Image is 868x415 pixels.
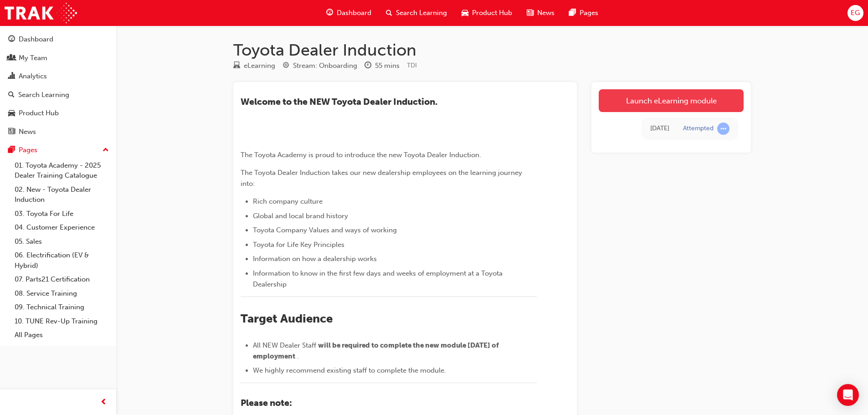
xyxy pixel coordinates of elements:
button: DashboardMy TeamAnalyticsSearch LearningProduct HubNews [4,29,113,142]
a: Launch eLearning module [599,89,744,112]
span: people-icon [8,54,15,62]
span: Dashboard [337,8,371,18]
span: ​Welcome to the NEW Toyota Dealer Induction. [241,97,437,107]
button: EG [847,5,863,21]
span: Pages [580,8,598,18]
div: My Team [19,53,47,63]
div: Pages [19,145,37,155]
div: Duration [365,60,400,72]
span: Information to know in the first few days and weeks of employment at a Toyota Dealership [253,269,504,288]
h1: Toyota Dealer Induction [233,40,751,60]
span: The Toyota Dealer Induction takes our new dealership employees on the learning journey into: [241,169,524,188]
a: 08. Service Training [11,287,113,301]
span: pages-icon [8,146,15,154]
div: Dashboard [19,34,53,45]
div: eLearning [244,61,275,71]
span: prev-icon [100,397,107,408]
span: target-icon [282,62,289,70]
a: Search Learning [4,87,113,103]
a: 05. Sales [11,235,113,249]
a: guage-iconDashboard [319,4,379,22]
a: 10. TUNE Rev-Up Training [11,314,113,328]
span: learningRecordVerb_ATTEMPT-icon [717,123,729,135]
a: pages-iconPages [562,4,606,22]
button: Pages [4,142,113,159]
span: will be required to complete the new module [DATE] of employment [253,341,500,360]
span: All NEW Dealer Staff [253,341,316,349]
span: pages-icon [569,7,576,19]
div: Open Intercom Messenger [837,384,859,406]
span: search-icon [8,91,15,99]
div: Thu Sep 18 2025 11:12:11 GMT+1000 (Australian Eastern Standard Time) [650,123,669,134]
span: We highly recommend existing staff to complete the module. [253,366,446,374]
span: news-icon [527,7,534,19]
div: News [19,127,36,137]
a: car-iconProduct Hub [454,4,519,22]
span: The Toyota Academy is proud to introduce the new Toyota Dealer Induction. [241,151,481,159]
a: 02. New - Toyota Dealer Induction [11,183,113,207]
img: Trak [5,3,77,23]
a: 06. Electrification (EV & Hybrid) [11,248,113,272]
div: Product Hub [19,108,59,118]
a: search-iconSearch Learning [379,4,454,22]
span: car-icon [462,7,468,19]
span: Target Audience [241,312,333,326]
div: 55 mins [375,61,400,71]
span: Search Learning [396,8,447,18]
a: news-iconNews [519,4,562,22]
div: Stream: Onboarding [293,61,357,71]
a: All Pages [11,328,113,342]
div: Analytics [19,71,47,82]
a: My Team [4,50,113,67]
span: search-icon [386,7,392,19]
span: Product Hub [472,8,512,18]
span: Learning resource code [407,61,417,69]
div: Attempted [683,124,714,133]
span: Information on how a dealership works [253,255,377,263]
a: Product Hub [4,105,113,122]
span: Rich company culture [253,197,323,205]
span: clock-icon [365,62,371,70]
span: news-icon [8,128,15,136]
a: 09. Technical Training [11,300,113,314]
a: 01. Toyota Academy - 2025 Dealer Training Catalogue [11,159,113,183]
span: Global and local brand history [253,212,348,220]
span: Please note: [241,398,292,408]
span: guage-icon [326,7,333,19]
a: 07. Parts21 Certification [11,272,113,287]
a: 04. Customer Experience [11,220,113,235]
span: News [537,8,555,18]
div: Type [233,60,275,72]
div: Stream [282,60,357,72]
span: chart-icon [8,72,15,81]
span: EG [851,8,860,18]
a: News [4,123,113,140]
div: Search Learning [18,90,69,100]
span: . [297,352,299,360]
span: Toyota Company Values and ways of working [253,226,397,234]
span: up-icon [103,144,109,156]
span: Toyota for Life Key Principles [253,241,344,249]
a: 03. Toyota For Life [11,207,113,221]
span: guage-icon [8,36,15,44]
a: Analytics [4,68,113,85]
span: learningResourceType_ELEARNING-icon [233,62,240,70]
a: Dashboard [4,31,113,48]
span: car-icon [8,109,15,118]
